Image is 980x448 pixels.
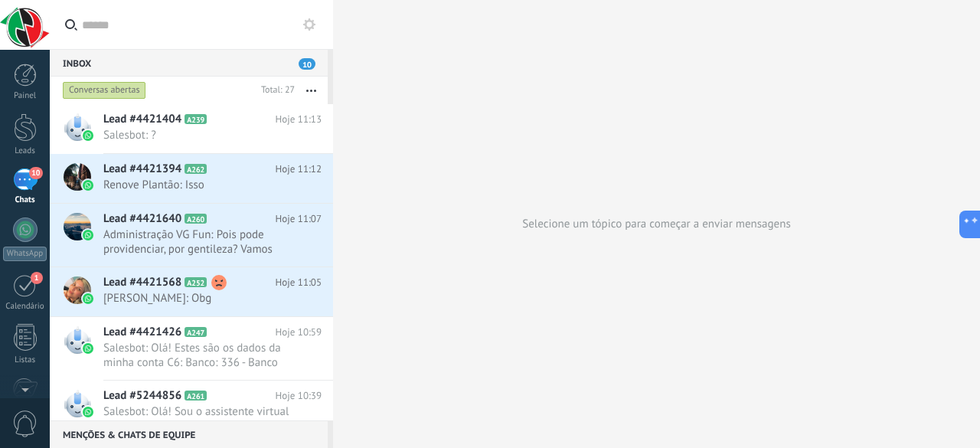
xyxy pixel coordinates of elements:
[3,91,47,101] div: Painel
[103,291,292,306] span: [PERSON_NAME]: Obg
[50,104,333,153] a: Lead #4421404 A239 Hoje 11:13 Salesbot: ?
[103,211,181,227] span: Lead #4421640
[103,112,181,127] span: Lead #4421404
[103,341,292,370] span: Salesbot: Olá! Estes são os dados da minha conta C6: Banco: 336 - Banco C6 S.A. Agência: 0001 Con...
[83,293,93,304] img: waba.svg
[50,381,333,443] a: Lead #5244856 A261 Hoje 10:39 Salesbot: Olá! Sou o assistente virtual da Renove Elevadores. Traba...
[276,325,322,340] span: Hoje 10:59
[31,272,43,284] span: 1
[83,407,93,417] img: waba.svg
[83,230,93,240] img: waba.svg
[185,164,207,174] span: A262
[103,162,181,177] span: Lead #4421394
[50,317,333,380] a: Lead #4421426 A247 Hoje 10:59 Salesbot: Olá! Estes são os dados da minha conta C6: Banco: 336 - B...
[50,154,333,203] a: Lead #4421394 A262 Hoje 11:12 Renove Plantão: Isso
[185,214,207,224] span: A260
[276,388,322,404] span: Hoje 10:39
[185,277,207,287] span: A252
[103,275,181,290] span: Lead #4421568
[3,355,47,365] div: Listas
[50,420,328,448] div: Menções & Chats de equipe
[185,391,207,401] span: A261
[255,83,295,98] div: Total: 27
[29,167,42,179] span: 10
[50,267,333,316] a: Lead #4421568 A252 Hoje 11:05 [PERSON_NAME]: Obg
[50,204,333,267] a: Lead #4421640 A260 Hoje 11:07 Administração VG Fun: Pois pode providenciar, por gentileza? Vamos ...
[276,275,322,290] span: Hoje 11:05
[185,114,207,124] span: A239
[63,81,146,100] div: Conversas abertas
[103,404,292,433] span: Salesbot: Olá! Sou o assistente virtual da Renove Elevadores. Trabalhamos com manutenção preventi...
[103,128,292,142] span: Salesbot: ?
[276,112,322,127] span: Hoje 11:13
[3,195,47,205] div: Chats
[185,327,207,337] span: A247
[103,325,181,340] span: Lead #4421426
[83,130,93,141] img: waba.svg
[83,180,93,191] img: waba.svg
[3,146,47,156] div: Leads
[83,343,93,354] img: waba.svg
[276,211,322,227] span: Hoje 11:07
[276,162,322,177] span: Hoje 11:12
[50,49,328,77] div: Inbox
[299,58,315,70] span: 10
[3,302,47,312] div: Calendário
[103,178,292,192] span: Renove Plantão: Isso
[103,388,181,404] span: Lead #5244856
[295,77,328,104] button: Mais
[3,247,47,261] div: WhatsApp
[103,227,292,257] span: Administração VG Fun: Pois pode providenciar, por gentileza? Vamos querer sim.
